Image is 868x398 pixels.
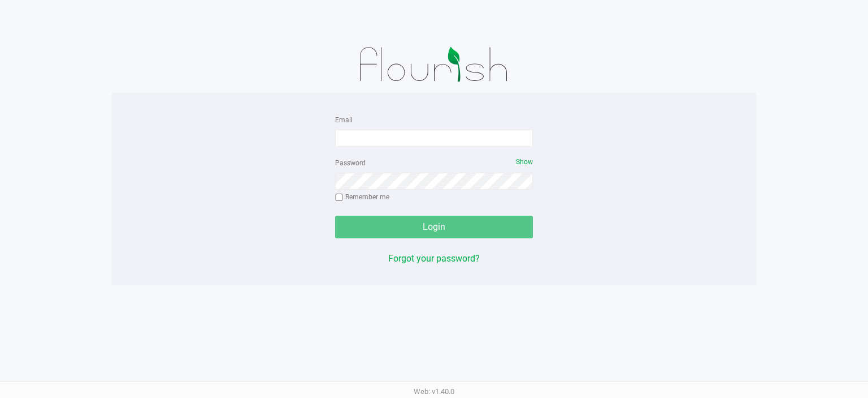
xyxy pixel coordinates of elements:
[335,192,389,202] label: Remember me
[335,158,366,168] label: Password
[516,158,533,166] span: Show
[414,387,454,396] span: Web: v1.40.0
[335,194,343,202] input: Remember me
[388,252,480,266] button: Forgot your password?
[335,115,353,125] label: Email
